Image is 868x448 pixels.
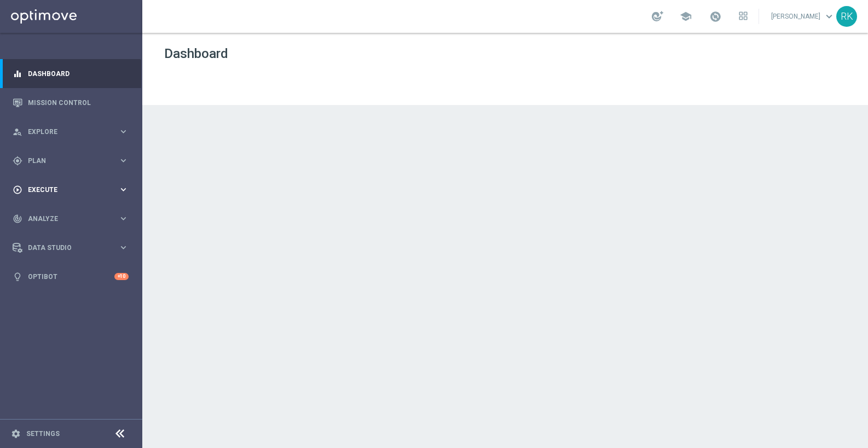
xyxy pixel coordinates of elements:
button: equalizer Dashboard [12,69,129,78]
div: +10 [114,273,129,280]
button: track_changes Analyze keyboard_arrow_right [12,214,129,223]
a: Optibot [28,262,114,291]
span: school [680,10,692,22]
i: equalizer [13,69,22,79]
button: Mission Control [12,98,129,107]
div: Plan [13,156,118,166]
i: keyboard_arrow_right [118,184,129,195]
i: keyboard_arrow_right [118,126,129,137]
i: settings [11,429,21,439]
i: keyboard_arrow_right [118,242,129,253]
span: Analyze [28,216,118,222]
div: Mission Control [13,88,129,117]
div: Analyze [13,214,118,224]
button: lightbulb Optibot +10 [12,272,129,281]
span: Plan [28,158,118,164]
a: Dashboard [28,59,129,88]
span: Execute [28,187,118,193]
span: keyboard_arrow_down [823,10,835,22]
button: play_circle_outline Execute keyboard_arrow_right [12,185,129,194]
button: Data Studio keyboard_arrow_right [12,243,129,252]
i: keyboard_arrow_right [118,155,129,166]
div: RK [836,6,857,27]
a: [PERSON_NAME]keyboard_arrow_down [770,8,836,25]
button: person_search Explore keyboard_arrow_right [12,127,129,136]
button: gps_fixed Plan keyboard_arrow_right [12,156,129,165]
div: Execute [13,185,118,195]
div: Data Studio [13,243,118,253]
div: Dashboard [13,59,129,88]
i: gps_fixed [13,156,22,166]
i: lightbulb [13,272,22,282]
i: track_changes [13,214,22,224]
span: Explore [28,129,118,135]
span: Data Studio [28,245,118,251]
i: play_circle_outline [13,185,22,195]
a: Mission Control [28,88,129,117]
a: Settings [26,430,60,437]
div: Optibot [13,262,129,291]
i: person_search [13,127,22,137]
i: keyboard_arrow_right [118,213,129,224]
div: Explore [13,127,118,137]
